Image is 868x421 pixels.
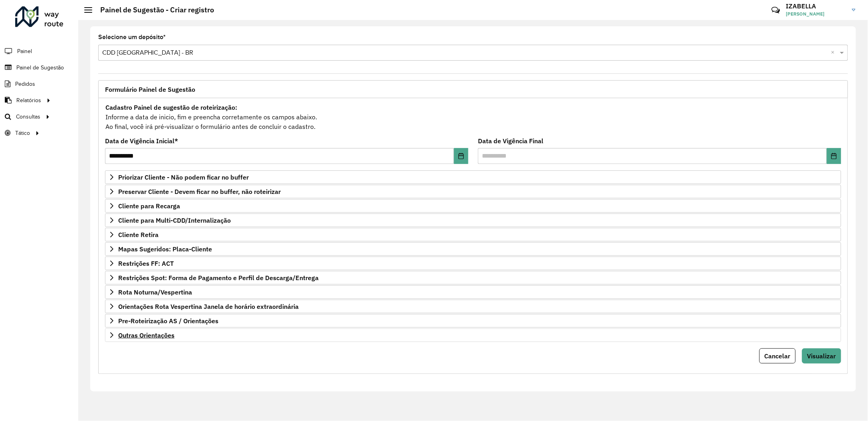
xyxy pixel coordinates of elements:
span: Visualizar [807,352,836,360]
button: Cancelar [759,348,796,364]
h3: IZABELLA [786,2,846,10]
strong: Cadastro Painel de sugestão de roteirização: [105,103,237,111]
span: Formulário Painel de Sugestão [105,86,195,93]
a: Outras Orientações [105,328,841,342]
a: Rota Noturna/Vespertina [105,285,841,299]
a: Restrições FF: ACT [105,257,841,270]
span: Relatórios [16,96,41,105]
span: Cliente para Recarga [118,203,180,209]
a: Cliente para Recarga [105,199,841,213]
a: Restrições Spot: Forma de Pagamento e Perfil de Descarga/Entrega [105,271,841,285]
a: Priorizar Cliente - Não podem ficar no buffer [105,170,841,184]
a: Pre-Roteirização AS / Orientações [105,314,841,328]
div: Informe a data de inicio, fim e preencha corretamente os campos abaixo. Ao final, você irá pré-vi... [105,102,841,132]
a: Orientações Rota Vespertina Janela de horário extraordinária [105,300,841,313]
span: Restrições Spot: Forma de Pagamento e Perfil de Descarga/Entrega [118,275,319,281]
span: Cliente para Multi-CDD/Internalização [118,217,231,223]
span: Pre-Roteirização AS / Orientações [118,318,218,324]
a: Mapas Sugeridos: Placa-Cliente [105,242,841,256]
a: Contato Rápido [767,2,784,19]
span: Clear all [831,48,838,57]
label: Data de Vigência Inicial [105,136,178,146]
button: Choose Date [454,148,468,164]
span: Tático [15,129,30,137]
span: Outras Orientações [118,332,174,338]
span: Mapas Sugeridos: Placa-Cliente [118,246,212,252]
span: Painel [17,47,32,55]
span: Rota Noturna/Vespertina [118,289,192,295]
span: Restrições FF: ACT [118,260,174,267]
span: Consultas [16,113,40,121]
h2: Painel de Sugestão - Criar registro [92,6,214,14]
button: Choose Date [827,148,841,164]
label: Selecione um depósito [98,32,166,42]
span: Orientações Rota Vespertina Janela de horário extraordinária [118,303,299,310]
span: Cancelar [765,352,791,360]
span: [PERSON_NAME] [786,10,846,18]
span: Pedidos [15,80,35,88]
span: Priorizar Cliente - Não podem ficar no buffer [118,174,249,180]
a: Cliente para Multi-CDD/Internalização [105,213,841,227]
a: Cliente Retira [105,228,841,241]
label: Data de Vigência Final [478,136,543,146]
span: Cliente Retira [118,231,159,238]
span: Preservar Cliente - Devem ficar no buffer, não roteirizar [118,188,281,195]
a: Preservar Cliente - Devem ficar no buffer, não roteirizar [105,185,841,198]
span: Painel de Sugestão [16,63,64,72]
button: Visualizar [802,348,841,364]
